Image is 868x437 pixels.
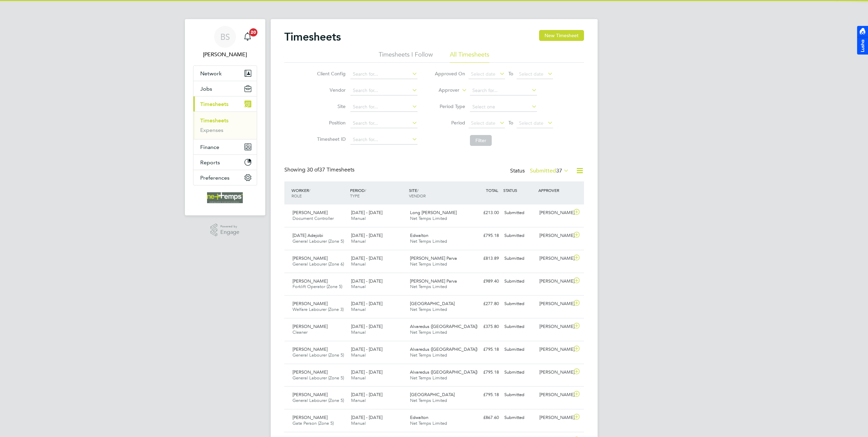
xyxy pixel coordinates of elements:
[351,215,366,221] span: Manual
[519,71,543,77] span: Select date
[293,369,328,375] span: [PERSON_NAME]
[193,81,257,96] button: Jobs
[410,420,447,426] span: Net Temps Limited
[429,87,459,94] label: Approver
[466,389,502,401] div: £795.18
[351,278,382,284] span: [DATE] - [DATE]
[284,166,356,174] div: Showing
[350,70,417,79] input: Search for...
[470,135,492,146] button: Filter
[466,344,502,355] div: £795.18
[350,135,417,145] input: Search for...
[293,284,342,289] span: Forklift Operator (Zone 5)
[307,166,319,173] span: 30 of
[502,344,537,355] div: Submitted
[350,86,417,95] input: Search for...
[309,187,310,193] span: /
[537,367,572,378] div: [PERSON_NAME]
[185,19,265,215] nav: Main navigation
[284,30,341,44] h2: Timesheets
[506,69,515,78] span: To
[200,101,228,107] span: Timesheets
[293,255,328,261] span: [PERSON_NAME]
[502,230,537,241] div: Submitted
[351,232,382,238] span: [DATE] - [DATE]
[291,193,302,198] span: ROLE
[351,261,366,267] span: Manual
[351,369,382,375] span: [DATE] - [DATE]
[200,70,222,77] span: Network
[293,301,328,306] span: [PERSON_NAME]
[379,50,433,63] li: Timesheets I Follow
[417,187,419,193] span: /
[502,253,537,264] div: Submitted
[315,103,346,109] label: Site
[471,71,495,77] span: Select date
[220,229,239,235] span: Engage
[193,66,257,81] button: Network
[293,278,328,284] span: [PERSON_NAME]
[539,30,584,41] button: New Timesheet
[410,210,457,215] span: Long [PERSON_NAME]
[293,210,328,215] span: [PERSON_NAME]
[351,346,382,352] span: [DATE] - [DATE]
[200,117,228,124] a: Timesheets
[193,139,257,154] button: Finance
[307,166,354,173] span: 37 Timesheets
[410,329,447,335] span: Net Temps Limited
[537,321,572,332] div: [PERSON_NAME]
[351,329,366,335] span: Manual
[556,167,562,174] span: 37
[350,119,417,128] input: Search for...
[409,193,426,198] span: VENDOR
[410,369,477,375] span: Alvaredus ([GEOGRAPHIC_DATA])
[351,352,366,358] span: Manual
[293,329,307,335] span: Cleaner
[466,367,502,378] div: £795.18
[193,170,257,185] button: Preferences
[410,397,447,403] span: Net Temps Limited
[293,232,323,238] span: [DATE] Adejobi
[351,210,382,215] span: [DATE] - [DATE]
[537,253,572,264] div: [PERSON_NAME]
[435,120,465,126] label: Period
[293,352,344,358] span: General Labourer (Zone 5)
[470,102,537,112] input: Select one
[293,238,344,244] span: General Labourer (Zone 5)
[470,86,537,95] input: Search for...
[407,184,466,202] div: SITE
[351,238,366,244] span: Manual
[435,103,465,109] label: Period Type
[466,253,502,264] div: £813.89
[502,184,537,196] div: STATUS
[348,184,407,202] div: PERIOD
[502,389,537,401] div: Submitted
[502,321,537,332] div: Submitted
[502,298,537,310] div: Submitted
[410,392,455,397] span: [GEOGRAPHIC_DATA]
[200,159,220,166] span: Reports
[293,375,344,381] span: General Labourer (Zone 5)
[200,144,219,150] span: Finance
[200,86,212,92] span: Jobs
[351,415,382,420] span: [DATE] - [DATE]
[241,26,254,48] a: 20
[315,87,346,93] label: Vendor
[210,224,239,237] a: Powered byEngage
[486,187,498,193] span: TOTAL
[410,238,447,244] span: Net Temps Limited
[537,207,572,218] div: [PERSON_NAME]
[410,284,447,289] span: Net Temps Limited
[410,375,447,381] span: Net Temps Limited
[193,96,257,111] button: Timesheets
[351,392,382,397] span: [DATE] - [DATE]
[365,187,366,193] span: /
[466,276,502,287] div: £989.40
[410,232,428,238] span: Edwalton
[466,207,502,218] div: £213.00
[293,415,328,420] span: [PERSON_NAME]
[220,224,239,229] span: Powered by
[351,284,366,289] span: Manual
[315,120,346,126] label: Position
[530,167,569,174] label: Submitted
